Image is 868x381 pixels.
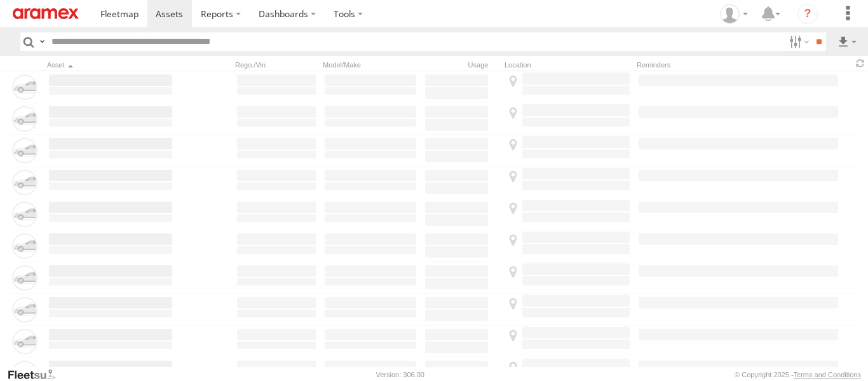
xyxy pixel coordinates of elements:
[323,60,418,69] div: Model/Make
[505,60,632,69] div: Location
[376,371,424,378] div: Version: 306.00
[423,60,499,69] div: Usage
[637,60,750,69] div: Reminders
[715,4,752,24] div: Mazen Siblini
[784,32,811,51] label: Search Filter Options
[235,60,318,69] div: Rego./Vin
[7,368,65,381] a: Visit our Website
[37,32,47,51] label: Search Query
[836,32,858,51] label: Export results as...
[47,60,174,69] div: Click to Sort
[13,8,79,19] img: aramex-logo.svg
[853,57,868,69] span: Refresh
[797,4,818,24] i: ?
[794,371,861,378] a: Terms and Conditions
[735,371,861,378] div: © Copyright 2025 -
